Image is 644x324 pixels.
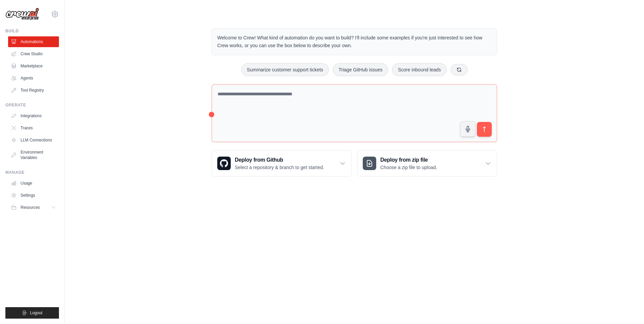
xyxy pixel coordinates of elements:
[8,48,59,59] a: Crew Studio
[8,73,59,84] a: Agents
[8,123,59,133] a: Traces
[5,8,39,21] img: Logo
[217,34,491,50] p: Welcome to Crew! What kind of automation do you want to build? I'll include some examples if you'...
[5,170,59,175] div: Manage
[8,135,59,145] a: LLM Connections
[8,36,59,47] a: Automations
[21,205,40,210] span: Resources
[8,61,59,71] a: Marketplace
[8,190,59,201] a: Settings
[5,307,59,319] button: Logout
[8,110,59,121] a: Integrations
[5,102,59,108] div: Operate
[380,164,437,171] p: Choose a zip file to upload.
[235,164,324,171] p: Select a repository & branch to get started.
[8,178,59,189] a: Usage
[333,63,388,76] button: Triage GitHub issues
[235,156,324,164] h3: Deploy from Github
[8,202,59,213] button: Resources
[241,63,329,76] button: Summarize customer support tickets
[8,147,59,163] a: Environment Variables
[5,28,59,34] div: Build
[8,85,59,96] a: Tool Registry
[380,156,437,164] h3: Deploy from zip file
[30,310,42,316] span: Logout
[392,63,447,76] button: Score inbound leads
